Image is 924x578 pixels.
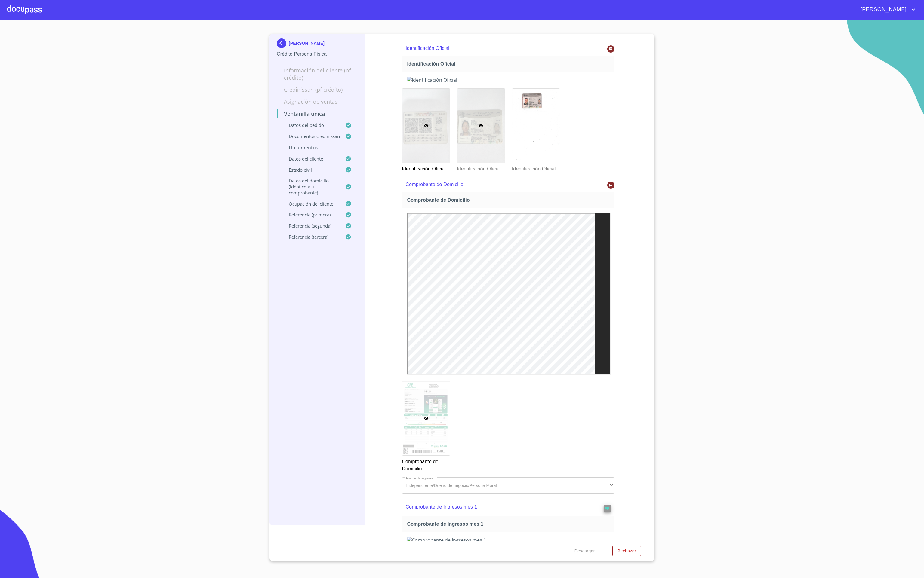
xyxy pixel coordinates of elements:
p: Crédito Persona Física [277,50,358,58]
p: Comprobante de Domicilio [402,456,450,472]
span: [PERSON_NAME] [856,5,910,14]
img: Comprobante de Ingresos mes 1 [407,537,609,543]
span: Identificación Oficial [407,61,612,67]
div: [PERSON_NAME] [277,38,358,50]
p: Datos del domicilio (idéntico a tu comprobante) [277,178,345,196]
iframe: Comprobante de Domicilio [407,213,611,375]
p: Documentos CrediNissan [277,133,345,139]
p: Referencia (segunda) [277,223,345,229]
p: Comprobante de Ingresos mes 1 [405,503,590,511]
span: Comprobante de Ingresos mes 1 [407,521,612,527]
p: Referencia (primera) [277,212,345,218]
span: Rechazar [617,547,636,555]
p: Identificación Oficial [457,163,505,173]
p: Datos del cliente [277,156,345,162]
img: Identificación Oficial [407,77,609,83]
p: Documentos [277,144,358,151]
p: Información del cliente (PF crédito) [277,67,358,81]
span: Comprobante de Domicilio [407,197,612,203]
p: Ventanilla única [277,110,358,117]
p: Asignación de Ventas [277,98,358,105]
p: Referencia (tercera) [277,234,345,240]
p: Datos del pedido [277,122,345,128]
p: Comprobante de Domicilio [405,181,590,188]
p: Identificación Oficial [512,163,560,173]
img: Identificación Oficial [512,89,560,163]
span: Descargar [574,547,595,555]
p: [PERSON_NAME] [289,41,325,46]
img: Docupass spot blue [277,38,289,48]
p: Identificación Oficial [402,163,450,173]
p: Identificación Oficial [405,45,590,52]
div: Independiente/Dueño de negocio/Persona Moral [402,477,614,494]
button: Descargar [572,546,597,557]
button: Rechazar [612,546,641,557]
button: reject [604,505,611,512]
p: Credinissan (PF crédito) [277,86,358,93]
p: Ocupación del Cliente [277,201,345,207]
button: account of current user [856,5,917,14]
p: Estado Civil [277,167,345,173]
